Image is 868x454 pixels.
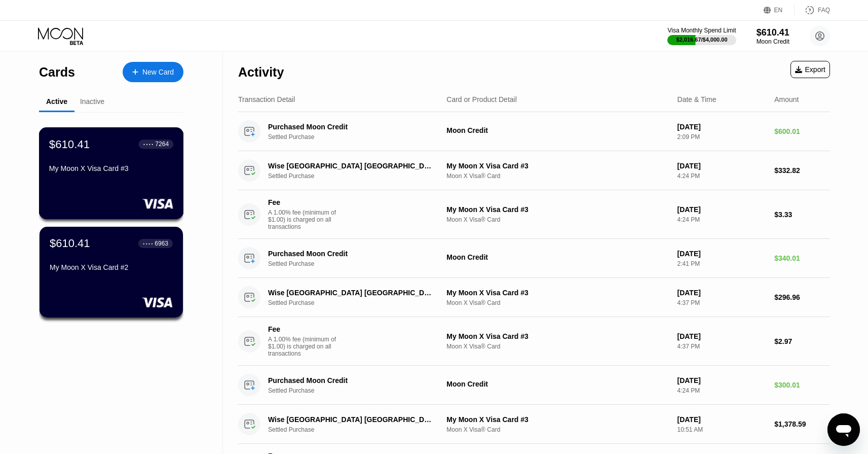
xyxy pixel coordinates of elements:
div: Settled Purchase [268,387,448,394]
div: My Moon X Visa Card #3 [446,415,669,424]
div: Moon X Visa® Card [446,216,669,223]
div: Activity [238,65,284,80]
div: Date & Time [677,95,716,103]
div: FeeA 1.00% fee (minimum of $1.00) is charged on all transactionsMy Moon X Visa Card #3Moon X Visa... [238,190,830,239]
div: Moon X Visa® Card [446,343,669,350]
div: $1,378.59 [774,420,830,428]
div: $610.41 [50,237,90,250]
div: [DATE] [677,289,767,297]
div: $2,016.67 / $4,000.00 [676,37,728,43]
div: Purchased Moon CreditSettled PurchaseMoon Credit[DATE]4:24 PM$300.01 [238,366,830,405]
div: Inactive [80,97,104,106]
div: Visa Monthly Spend Limit$2,016.67/$4,000.00 [667,27,736,45]
div: $600.01 [774,127,830,135]
div: [DATE] [677,123,767,131]
div: My Moon X Visa Card #3 [446,205,669,214]
div: 4:37 PM [677,343,767,350]
div: My Moon X Visa Card #3 [446,289,669,297]
div: $300.01 [774,381,830,389]
div: Settled Purchase [268,133,448,141]
div: My Moon X Visa Card #3 [446,162,669,170]
div: $332.82 [774,166,830,174]
div: Export [790,61,830,78]
div: Fee [268,325,339,333]
div: Card or Product Detail [446,95,517,103]
div: Moon Credit [446,380,669,388]
div: 4:24 PM [677,387,767,394]
div: Wise [GEOGRAPHIC_DATA] [GEOGRAPHIC_DATA] [268,415,436,424]
div: Moon Credit [757,38,789,45]
div: My Moon X Visa Card #3 [49,164,173,172]
div: $3.33 [774,211,830,219]
div: Wise [GEOGRAPHIC_DATA] [GEOGRAPHIC_DATA]Settled PurchaseMy Moon X Visa Card #3Moon X Visa® Card[D... [238,405,830,444]
div: 2:41 PM [677,260,767,267]
div: $2.97 [774,337,830,345]
div: Purchased Moon Credit [268,250,436,258]
div: A 1.00% fee (minimum of $1.00) is charged on all transactions [268,336,344,357]
div: ● ● ● ● [143,143,154,146]
div: $610.41 [757,27,789,38]
div: Wise [GEOGRAPHIC_DATA] [GEOGRAPHIC_DATA] [268,162,436,170]
iframe: Bouton de lancement de la fenêtre de messagerie [827,413,860,446]
div: $610.41● ● ● ●6963My Moon X Visa Card #2 [40,227,183,318]
div: Cards [39,65,75,80]
div: Fee [268,198,339,206]
div: Export [795,65,825,74]
div: 4:24 PM [677,216,767,223]
div: Wise [GEOGRAPHIC_DATA] [GEOGRAPHIC_DATA]Settled PurchaseMy Moon X Visa Card #3Moon X Visa® Card[D... [238,278,830,317]
div: FeeA 1.00% fee (minimum of $1.00) is charged on all transactionsMy Moon X Visa Card #3Moon X Visa... [238,317,830,366]
div: $610.41● ● ● ●7264My Moon X Visa Card #3 [40,128,183,219]
div: Moon Credit [446,126,669,134]
div: Visa Monthly Spend Limit [667,27,736,34]
div: [DATE] [677,415,767,424]
div: My Moon X Visa Card #2 [50,263,173,271]
div: Moon X Visa® Card [446,299,669,306]
div: New Card [123,62,183,82]
div: Settled Purchase [268,172,448,180]
div: Settled Purchase [268,260,448,267]
div: Moon Credit [446,253,669,261]
div: [DATE] [677,205,767,214]
div: 4:24 PM [677,172,767,180]
div: FAQ [795,5,830,15]
div: ● ● ● ● [143,242,153,245]
div: Active [46,97,67,106]
div: Settled Purchase [268,299,448,306]
div: Moon X Visa® Card [446,426,669,433]
div: EN [774,7,783,14]
div: 4:37 PM [677,299,767,306]
div: 6963 [155,240,168,247]
div: $610.41Moon Credit [757,27,789,45]
div: Wise [GEOGRAPHIC_DATA] [GEOGRAPHIC_DATA] [268,289,436,297]
div: [DATE] [677,162,767,170]
div: Settled Purchase [268,426,448,433]
div: $296.96 [774,293,830,301]
div: [DATE] [677,332,767,340]
div: $340.01 [774,254,830,262]
div: Wise [GEOGRAPHIC_DATA] [GEOGRAPHIC_DATA]Settled PurchaseMy Moon X Visa Card #3Moon X Visa® Card[D... [238,151,830,190]
div: FAQ [818,7,830,14]
div: EN [764,5,795,15]
div: Purchased Moon Credit [268,376,436,385]
div: 7264 [155,141,169,148]
div: Moon X Visa® Card [446,172,669,180]
div: Purchased Moon Credit [268,123,436,131]
div: Amount [774,95,799,103]
div: My Moon X Visa Card #3 [446,332,669,340]
div: 10:51 AM [677,426,767,433]
div: Purchased Moon CreditSettled PurchaseMoon Credit[DATE]2:09 PM$600.01 [238,112,830,151]
div: New Card [142,68,174,77]
div: 2:09 PM [677,133,767,141]
div: [DATE] [677,376,767,385]
div: A 1.00% fee (minimum of $1.00) is charged on all transactions [268,209,344,230]
div: $610.41 [49,137,90,151]
div: [DATE] [677,250,767,258]
div: Transaction Detail [238,95,295,103]
div: Purchased Moon CreditSettled PurchaseMoon Credit[DATE]2:41 PM$340.01 [238,239,830,278]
